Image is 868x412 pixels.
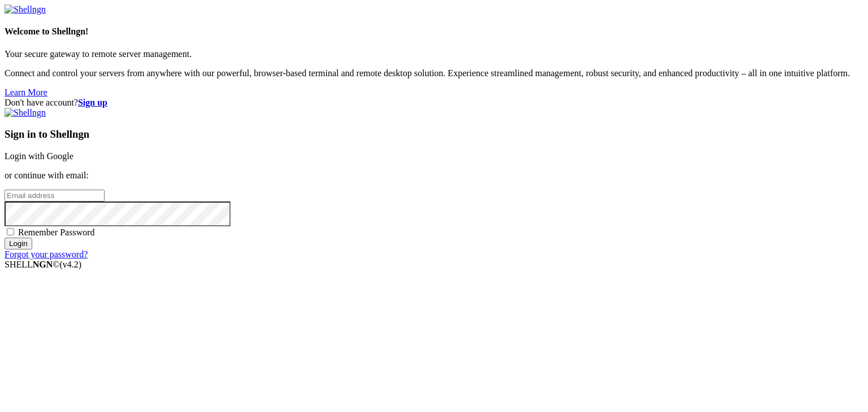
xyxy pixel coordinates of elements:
[5,98,863,108] div: Don't have account?
[5,49,863,59] p: Your secure gateway to remote server management.
[5,27,863,37] h4: Welcome to Shellngn!
[5,108,46,118] img: Shellngn
[5,238,32,249] input: Login
[5,87,47,97] a: Learn More
[5,5,46,15] img: Shellngn
[5,170,863,181] p: or continue with email:
[5,190,105,201] input: Email address
[5,68,863,78] p: Connect and control your servers from anywhere with our powerful, browser-based terminal and remo...
[18,227,95,237] span: Remember Password
[5,151,73,161] a: Login with Google
[5,249,88,259] a: Forgot your password?
[5,128,863,141] h3: Sign in to Shellngn
[60,260,82,269] span: 4.2.0
[33,260,53,269] b: NGN
[7,228,14,235] input: Remember Password
[5,260,81,269] span: SHELL ©
[78,98,107,107] a: Sign up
